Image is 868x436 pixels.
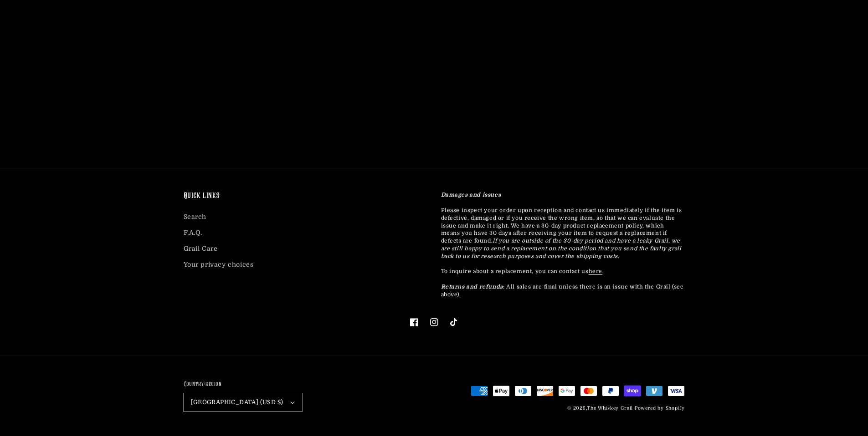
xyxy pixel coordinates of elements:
strong: Returns and refunds [441,284,503,290]
button: [GEOGRAPHIC_DATA] (USD $) [184,393,302,411]
a: Search [184,211,207,225]
a: Powered by Shopify [635,406,685,411]
a: The Whiskey Grail [587,406,633,411]
a: Your privacy choices [184,257,254,273]
em: If you are outside of the 30-day period and have a leaky Grail, we are still happy to send a repl... [441,238,682,259]
a: Grail Care [184,241,218,257]
a: F.A.Q. [184,225,203,241]
h2: Country/region [184,380,302,389]
h2: Quick links [184,191,427,202]
a: here [589,268,602,274]
strong: Damages and issues [441,192,501,198]
p: Please inspect your order upon reception and contact us immediately if the item is defective, dam... [441,191,685,298]
small: © 2025, [567,406,633,411]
